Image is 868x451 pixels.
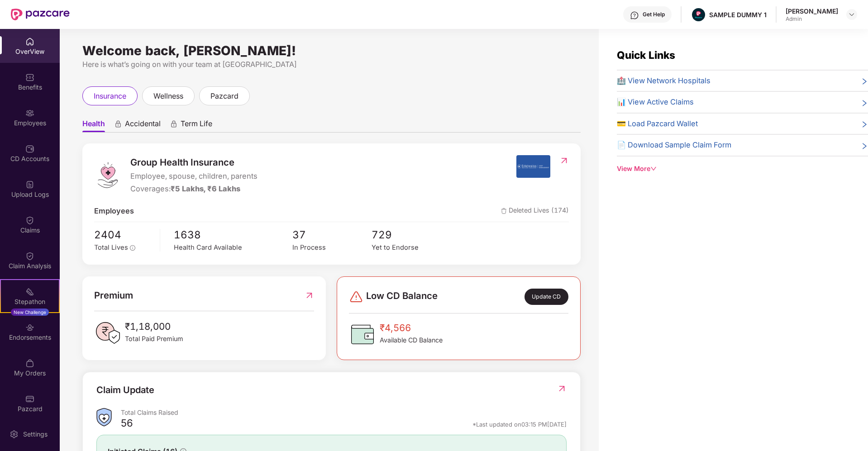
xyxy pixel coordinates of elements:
div: Here is what’s going on with your team at [GEOGRAPHIC_DATA] [82,59,581,70]
span: ₹4,566 [380,321,443,335]
img: Pazcare_Alternative_logo-01-01.png [692,8,705,21]
div: Yet to Endorse [372,242,451,253]
img: svg+xml;base64,PHN2ZyBpZD0iQ2xhaW0iIHhtbG5zPSJodHRwOi8vd3d3LnczLm9yZy8yMDAwL3N2ZyIgd2lkdGg9IjIwIi... [25,252,34,261]
div: animation [170,120,178,128]
img: logo [94,161,121,189]
div: Health Card Available [174,242,292,253]
div: 56 [121,417,133,432]
span: Low CD Balance [366,289,438,305]
span: Total Paid Premium [125,334,183,344]
div: Coverages: [130,183,258,195]
img: RedirectIcon [305,288,314,303]
img: svg+xml;base64,PHN2ZyBpZD0iQ0RfQWNjb3VudHMiIGRhdGEtbmFtZT0iQ0QgQWNjb3VudHMiIHhtbG5zPSJodHRwOi8vd3... [25,144,34,153]
div: Admin [786,15,838,23]
span: Employees [94,205,134,217]
img: svg+xml;base64,PHN2ZyBpZD0iTXlfT3JkZXJzIiBkYXRhLW5hbWU9Ik15IE9yZGVycyIgeG1sbnM9Imh0dHA6Ly93d3cudz... [25,359,34,368]
img: PaidPremiumIcon [94,319,121,347]
img: svg+xml;base64,PHN2ZyBpZD0iRW5kb3JzZW1lbnRzIiB4bWxucz0iaHR0cDovL3d3dy53My5vcmcvMjAwMC9zdmciIHdpZH... [25,323,34,332]
img: RedirectIcon [557,384,567,393]
img: svg+xml;base64,PHN2ZyBpZD0iRW1wbG95ZWVzIiB4bWxucz0iaHR0cDovL3d3dy53My5vcmcvMjAwMC9zdmciIHdpZHRoPS... [25,109,34,118]
span: insurance [94,90,126,102]
span: 💳 Load Pazcard Wallet [617,118,698,130]
img: svg+xml;base64,PHN2ZyBpZD0iUGF6Y2FyZCIgeG1sbnM9Imh0dHA6Ly93d3cudzMub3JnLzIwMDAvc3ZnIiB3aWR0aD0iMj... [25,394,34,404]
span: Employee, spouse, children, parents [130,171,258,182]
span: Total Lives [94,243,128,252]
span: Accidental [125,119,161,132]
span: 1638 [174,227,292,243]
img: svg+xml;base64,PHN2ZyBpZD0iVXBsb2FkX0xvZ3MiIGRhdGEtbmFtZT0iVXBsb2FkIExvZ3MiIHhtbG5zPSJodHRwOi8vd3... [25,180,34,189]
img: New Pazcare Logo [11,9,70,20]
img: insurerIcon [516,155,550,178]
span: Quick Links [617,49,675,61]
span: info-circle [130,245,135,251]
span: Available CD Balance [380,335,443,345]
div: Stepathon [1,297,59,306]
img: svg+xml;base64,PHN2ZyBpZD0iRGFuZ2VyLTMyeDMyIiB4bWxucz0iaHR0cDovL3d3dy53My5vcmcvMjAwMC9zdmciIHdpZH... [349,290,363,304]
span: 729 [372,227,451,243]
span: 37 [292,227,372,243]
img: deleteIcon [501,208,507,214]
img: svg+xml;base64,PHN2ZyBpZD0iQ2xhaW0iIHhtbG5zPSJodHRwOi8vd3d3LnczLm9yZy8yMDAwL3N2ZyIgd2lkdGg9IjIwIi... [25,216,34,225]
span: 2404 [94,227,153,243]
img: svg+xml;base64,PHN2ZyB4bWxucz0iaHR0cDovL3d3dy53My5vcmcvMjAwMC9zdmciIHdpZHRoPSIyMSIgaGVpZ2h0PSIyMC... [25,287,34,296]
span: down [650,166,657,172]
span: right [861,141,868,151]
img: svg+xml;base64,PHN2ZyBpZD0iRHJvcGRvd24tMzJ4MzIiIHhtbG5zPSJodHRwOi8vd3d3LnczLm9yZy8yMDAwL3N2ZyIgd2... [848,11,855,18]
div: Get Help [643,11,665,18]
span: pazcard [210,90,238,102]
span: right [861,77,868,87]
span: Deleted Lives (174) [501,205,569,217]
span: right [861,98,868,108]
div: *Last updated on 03:15 PM[DATE] [472,420,567,428]
span: ₹5 Lakhs, ₹6 Lakhs [171,184,240,193]
span: right [861,120,868,130]
div: New Challenge [11,309,49,316]
img: CDBalanceIcon [349,321,376,348]
div: Update CD [525,289,568,305]
div: animation [114,120,122,128]
div: Total Claims Raised [121,408,567,417]
span: Health [82,119,105,132]
div: SAMPLE DUMMY 1 [709,10,767,19]
div: [PERSON_NAME] [786,7,838,15]
img: svg+xml;base64,PHN2ZyBpZD0iU2V0dGluZy0yMHgyMCIgeG1sbnM9Imh0dHA6Ly93d3cudzMub3JnLzIwMDAvc3ZnIiB3aW... [10,430,19,439]
span: 🏥 View Network Hospitals [617,75,711,87]
div: In Process [292,242,372,253]
span: 📄 Download Sample Claim Form [617,139,731,151]
img: svg+xml;base64,PHN2ZyBpZD0iSG9tZSIgeG1sbnM9Imh0dHA6Ly93d3cudzMub3JnLzIwMDAvc3ZnIiB3aWR0aD0iMjAiIG... [25,37,34,46]
span: ₹1,18,000 [125,319,183,334]
div: Claim Update [96,383,154,397]
img: svg+xml;base64,PHN2ZyBpZD0iQmVuZWZpdHMiIHhtbG5zPSJodHRwOi8vd3d3LnczLm9yZy8yMDAwL3N2ZyIgd2lkdGg9Ij... [25,73,34,82]
img: svg+xml;base64,PHN2ZyBpZD0iSGVscC0zMngzMiIgeG1sbnM9Imh0dHA6Ly93d3cudzMub3JnLzIwMDAvc3ZnIiB3aWR0aD... [630,11,639,20]
span: 📊 View Active Claims [617,96,694,108]
span: wellness [153,90,183,102]
div: Settings [20,430,50,439]
div: Welcome back, [PERSON_NAME]! [82,47,581,54]
div: View More [617,164,868,174]
img: RedirectIcon [559,156,569,165]
span: Term Life [181,119,212,132]
span: Premium [94,288,133,303]
span: Group Health Insurance [130,155,258,170]
img: ClaimsSummaryIcon [96,408,112,427]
